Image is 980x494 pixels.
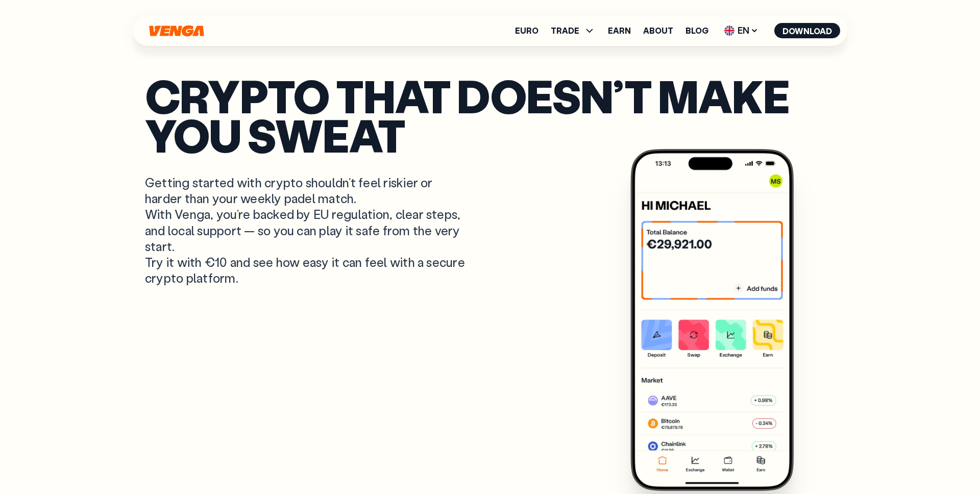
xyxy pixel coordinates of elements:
span: EN [721,22,762,39]
img: flag-uk [724,26,734,36]
svg: Home [148,25,205,37]
img: Venga app main [630,149,794,491]
p: Crypto that doesn’t make you sweat [145,76,835,154]
a: Earn [608,27,631,35]
button: Download [774,23,840,38]
a: Blog [685,27,708,35]
p: Getting started with crypto shouldn’t feel riskier or harder than your weekly padel match. With V... [145,175,468,286]
a: About [643,27,673,35]
span: TRADE [551,27,579,35]
a: Euro [515,27,538,35]
span: TRADE [551,24,596,37]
